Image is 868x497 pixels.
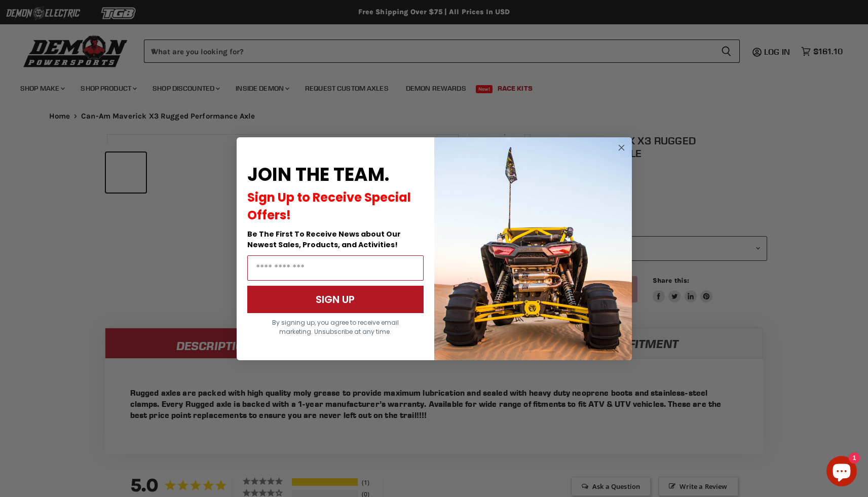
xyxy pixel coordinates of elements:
span: Sign Up to Receive Special Offers! [247,189,411,223]
button: Close dialog [615,141,628,154]
input: Email Address [247,255,424,281]
span: JOIN THE TEAM. [247,162,389,187]
inbox-online-store-chat: Shopify online store chat [823,456,860,489]
button: SIGN UP [247,286,424,313]
img: a9095488-b6e7-41ba-879d-588abfab540b.jpeg [434,137,632,360]
span: Be The First To Receive News about Our Newest Sales, Products, and Activities! [247,229,401,250]
span: By signing up, you agree to receive email marketing. Unsubscribe at any time. [272,318,399,336]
